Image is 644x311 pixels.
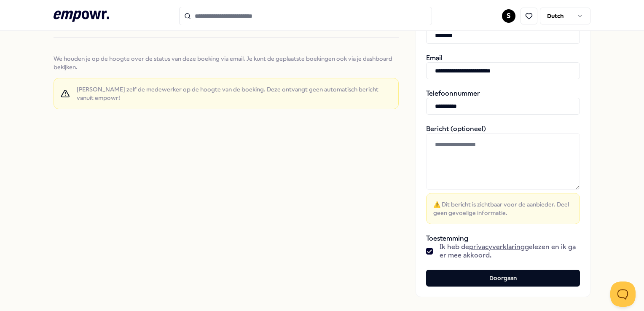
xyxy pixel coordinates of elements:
[426,125,580,224] div: Bericht (optioneel)
[426,234,580,260] div: Toestemming
[433,200,573,217] span: ⚠️ Dit bericht is zichtbaar voor de aanbieder. Deel geen gevoelige informatie.
[77,85,392,102] span: [PERSON_NAME] zelf de medewerker op de hoogte van de boeking. Deze ontvangt geen automatisch beri...
[440,243,580,260] span: Ik heb de gelezen en ik ga er mee akkoord.
[426,89,580,115] div: Telefoonnummer
[610,282,636,307] iframe: Help Scout Beacon - Open
[426,19,580,44] div: Achternaam
[179,7,432,25] input: Search for products, categories or subcategories
[426,54,580,79] div: Email
[469,243,525,251] a: privacyverklaring
[54,54,398,71] span: We houden je op de hoogte over de status van deze boeking via email. Je kunt de geplaatste boekin...
[502,9,515,23] button: S
[426,270,580,287] button: Doorgaan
